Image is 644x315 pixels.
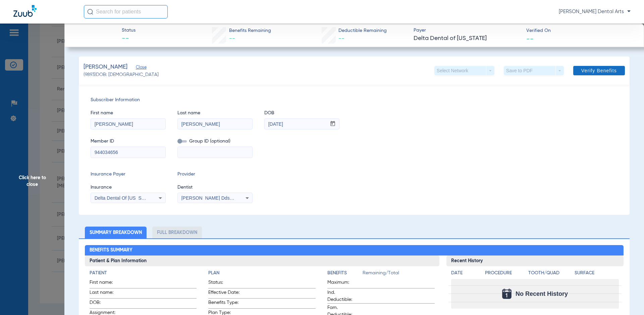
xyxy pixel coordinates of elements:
h4: Plan [208,270,316,277]
span: Group ID (optional) [177,138,253,145]
h4: Tooth/Quad [528,270,573,277]
span: Provider [177,171,253,178]
li: Full Breakdown [152,227,202,238]
span: Last name [177,110,253,117]
span: Benefits Remaining [229,27,271,34]
app-breakdown-title: Procedure [485,270,526,279]
input: Search for patients [84,5,168,18]
span: Ind. Deductible: [327,289,360,303]
span: Subscriber Information [91,96,618,104]
span: Close [136,65,142,71]
span: Benefits Type: [208,299,241,308]
h4: Benefits [327,270,363,277]
h4: Patient [90,270,197,277]
button: Verify Benefits [573,66,625,75]
span: -- [526,35,534,42]
h4: Procedure [485,270,526,277]
span: Effective Date: [208,289,241,298]
h4: Date [451,270,479,277]
img: Zuub Logo [13,5,37,17]
img: Search Icon [87,9,93,15]
h2: Benefits Summary [85,245,624,256]
span: Maximum: [327,279,360,288]
span: (9893) DOB: [DEMOGRAPHIC_DATA] [84,71,159,78]
span: -- [122,34,136,44]
span: DOB: [90,299,122,308]
span: Remaining/Total [363,270,435,279]
span: First name: [90,279,122,288]
h4: Surface [575,270,619,277]
span: Status: [208,279,241,288]
span: Payer [414,27,521,34]
span: Verified On [526,27,633,34]
iframe: Chat Widget [610,283,644,315]
span: Deductible Remaining [338,27,387,34]
app-breakdown-title: Surface [575,270,619,279]
span: [PERSON_NAME] Dds 1124316112 [181,195,257,201]
app-breakdown-title: Benefits [327,270,363,279]
span: Insurance Payer [91,171,166,178]
img: Calendar [502,289,512,299]
h3: Recent History [446,255,624,266]
span: Verify Benefits [581,68,617,73]
span: [PERSON_NAME] [84,63,127,71]
span: First name [91,110,166,117]
span: -- [338,36,344,42]
span: -- [229,36,235,42]
span: DOB [264,110,339,117]
span: Last name: [90,289,122,298]
span: No Recent History [516,290,568,297]
span: Status [122,27,136,34]
span: Delta Dental Of [US_STATE] [95,195,154,201]
span: Member ID [91,138,166,145]
span: Delta Dental of [US_STATE] [414,34,521,43]
app-breakdown-title: Tooth/Quad [528,270,573,279]
h3: Patient & Plan Information [85,255,439,266]
li: Summary Breakdown [85,227,147,238]
span: Insurance [91,184,166,191]
app-breakdown-title: Date [451,270,479,279]
span: [PERSON_NAME] Dental Arts [559,8,631,15]
button: Open calendar [326,119,339,129]
span: Dentist [177,184,253,191]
